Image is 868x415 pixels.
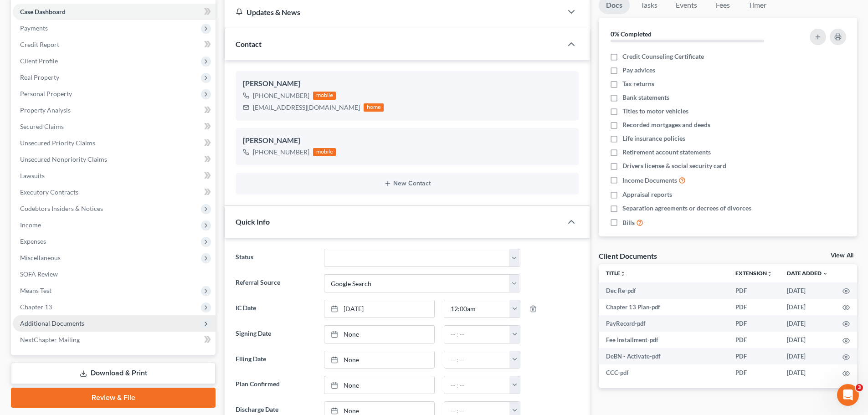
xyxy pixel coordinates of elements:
[780,332,835,348] td: [DATE]
[856,384,863,391] span: 3
[13,266,216,282] a: SOFA Review
[622,148,711,157] span: Retirement account statements
[622,134,685,143] span: Life insurance policies
[13,4,216,20] a: Case Dashboard
[728,282,780,299] td: PDF
[20,172,45,179] span: Lawsuits
[20,188,78,196] span: Executory Contracts
[20,205,103,212] span: Codebtors Insiders & Notices
[236,40,262,48] span: Contact
[599,348,728,364] td: DeBN - Activate-pdf
[780,315,835,332] td: [DATE]
[231,351,319,369] label: Filing Date
[11,388,216,408] a: Review & File
[236,7,551,17] div: Updates & News
[20,303,52,311] span: Chapter 13
[837,384,859,406] iframe: Intercom live chat
[599,332,728,348] td: Fee Installment-pdf
[20,287,51,294] span: Means Test
[728,299,780,315] td: PDF
[20,254,61,261] span: Miscellaneous
[780,282,835,299] td: [DATE]
[253,91,309,100] div: [PHONE_NUMBER]
[20,319,84,327] span: Additional Documents
[313,92,336,100] div: mobile
[599,364,728,381] td: CCC-pdf
[13,135,216,151] a: Unsecured Priority Claims
[599,282,728,299] td: Dec Re-pdf
[622,52,704,61] span: Credit Counseling Certificate
[599,315,728,332] td: PayRecord-pdf
[324,300,434,318] a: [DATE]
[11,363,216,384] a: Download & Print
[728,332,780,348] td: PDF
[231,376,319,394] label: Plan Confirmed
[243,135,571,146] div: [PERSON_NAME]
[20,41,59,48] span: Credit Report
[728,315,780,332] td: PDF
[599,299,728,315] td: Chapter 13 Plan-pdf
[622,161,726,170] span: Drivers license & social security card
[780,364,835,381] td: [DATE]
[20,123,64,130] span: Secured Claims
[231,274,319,292] label: Referral Source
[780,348,835,364] td: [DATE]
[728,348,780,364] td: PDF
[236,217,270,226] span: Quick Info
[20,90,72,97] span: Personal Property
[231,325,319,343] label: Signing Date
[622,218,635,227] span: Bills
[20,8,66,15] span: Case Dashboard
[444,376,510,394] input: -- : --
[13,36,216,53] a: Credit Report
[231,249,319,267] label: Status
[253,148,309,157] div: [PHONE_NUMBER]
[787,270,828,277] a: Date Added expand_more
[606,270,626,277] a: Titleunfold_more
[20,155,107,163] span: Unsecured Nonpriority Claims
[324,351,434,369] a: None
[20,270,58,278] span: SOFA Review
[13,118,216,135] a: Secured Claims
[20,237,46,245] span: Expenses
[324,376,434,394] a: None
[444,351,510,369] input: -- : --
[767,271,772,277] i: unfold_more
[243,78,571,89] div: [PERSON_NAME]
[622,107,688,116] span: Titles to motor vehicles
[780,299,835,315] td: [DATE]
[20,336,80,343] span: NextChapter Mailing
[324,326,434,343] a: None
[728,364,780,381] td: PDF
[20,106,71,114] span: Property Analysis
[20,221,41,229] span: Income
[622,120,710,129] span: Recorded mortgages and deeds
[599,251,657,261] div: Client Documents
[611,30,652,38] strong: 0% Completed
[622,66,655,75] span: Pay advices
[735,270,772,277] a: Extensionunfold_more
[622,79,654,88] span: Tax returns
[13,168,216,184] a: Lawsuits
[822,271,828,277] i: expand_more
[13,332,216,348] a: NextChapter Mailing
[13,102,216,118] a: Property Analysis
[13,184,216,200] a: Executory Contracts
[622,190,672,199] span: Appraisal reports
[622,204,751,213] span: Separation agreements or decrees of divorces
[622,93,669,102] span: Bank statements
[253,103,360,112] div: [EMAIL_ADDRESS][DOMAIN_NAME]
[313,148,336,156] div: mobile
[231,300,319,318] label: IC Date
[444,300,510,318] input: -- : --
[444,326,510,343] input: -- : --
[20,73,59,81] span: Real Property
[831,252,853,259] a: View All
[20,57,58,65] span: Client Profile
[20,24,48,32] span: Payments
[243,180,571,187] button: New Contact
[622,176,677,185] span: Income Documents
[20,139,95,147] span: Unsecured Priority Claims
[364,103,384,112] div: home
[620,271,626,277] i: unfold_more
